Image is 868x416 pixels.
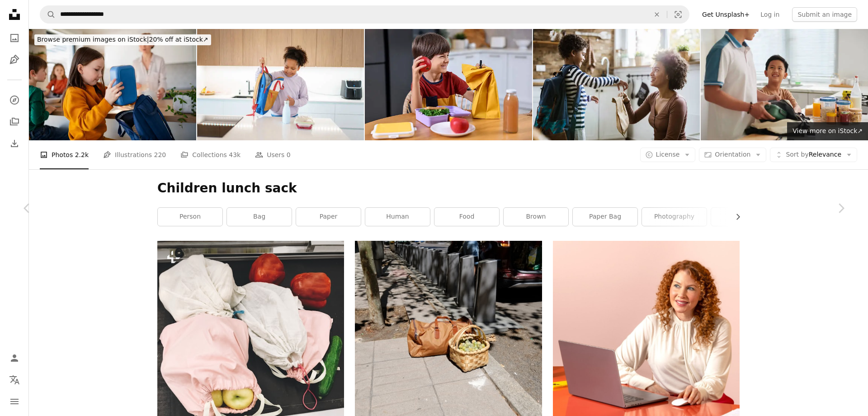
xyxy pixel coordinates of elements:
[5,51,24,69] a: Illustrations
[227,208,292,226] a: bag
[37,36,208,43] span: 20% off at iStock ↗
[229,150,241,160] span: 43k
[157,180,740,196] h1: Children lunch sack
[715,151,750,158] span: Orientation
[711,208,776,226] a: outdoor
[504,208,568,226] a: brown
[103,140,166,169] a: Illustrations 220
[5,29,24,47] a: Photos
[5,392,24,411] button: Menu
[5,113,24,131] a: Collections
[5,349,24,367] a: Log in / Sign up
[699,148,766,162] button: Orientation
[365,29,532,140] img: Cute boy with lunch box, healthy products and bag at wooden table in kitchen
[157,362,344,370] a: Eco reusable bags with vegetables and fruits on checkout counter line in supermarket. Zero waste ...
[365,208,430,226] a: human
[29,29,196,140] img: Little girl packing lunch box to backpack in kitchen at home.
[180,140,241,169] a: Collections 43k
[793,127,863,134] span: View more on iStock ↗
[158,208,222,226] a: person
[770,148,857,162] button: Sort byRelevance
[29,29,217,51] a: Browse premium images on iStock|20% off at iStock↗
[37,36,149,43] span: Browse premium images on iStock |
[647,6,667,23] button: Clear
[40,6,56,23] button: Search Unsplash
[786,151,808,158] span: Sort by
[787,122,868,140] a: View more on iStock↗
[533,29,700,140] img: Here's your lunch for school sweetie!
[642,208,707,226] a: photography
[296,208,361,226] a: paper
[255,140,291,169] a: Users 0
[656,151,680,158] span: License
[154,150,166,160] span: 220
[573,208,637,226] a: paper bag
[640,148,696,162] button: License
[786,150,841,159] span: Relevance
[814,165,868,252] a: Next
[5,91,24,109] a: Explore
[792,7,857,22] button: Submit an image
[197,29,364,140] img: Independent Girl Packing Healthy School Lunch in Modern Kitchen
[701,29,868,140] img: Father Putting Lunch Box in School Bag
[697,7,755,22] a: Get Unsplash+
[5,371,24,389] button: Language
[730,208,740,226] button: scroll list to the right
[667,6,689,23] button: Visual search
[434,208,499,226] a: food
[5,134,24,153] a: Download History
[40,5,689,24] form: Find visuals sitewide
[355,330,542,339] a: A duffel bag and basket of grapes on pavement.
[287,150,291,160] span: 0
[755,7,785,22] a: Log in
